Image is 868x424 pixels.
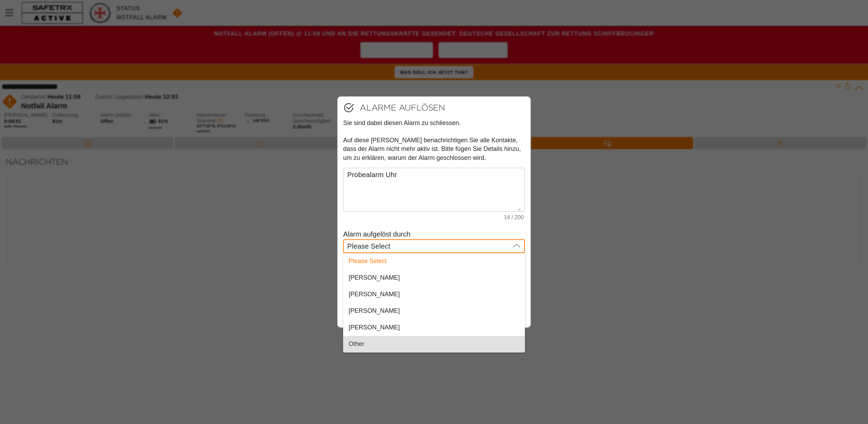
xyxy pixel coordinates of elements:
span: [PERSON_NAME] [349,324,400,331]
textarea: 14 / 200 [347,168,521,211]
span: Please Select [347,243,390,249]
span: [PERSON_NAME] [349,307,400,314]
span: Please Select [349,258,387,264]
label: Alarm aufgelöst durch [343,230,411,238]
p: Sie sind dabei diesen Alarm zu schliessen. Auf diese [PERSON_NAME] benachrichtigen Sie alle Konta... [343,119,525,162]
span: [PERSON_NAME] [349,274,400,281]
span: Other [349,340,364,347]
div: 14 / 200 [501,215,524,220]
span: [PERSON_NAME] [349,291,400,298]
span: Alarme auflösen [360,102,445,113]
